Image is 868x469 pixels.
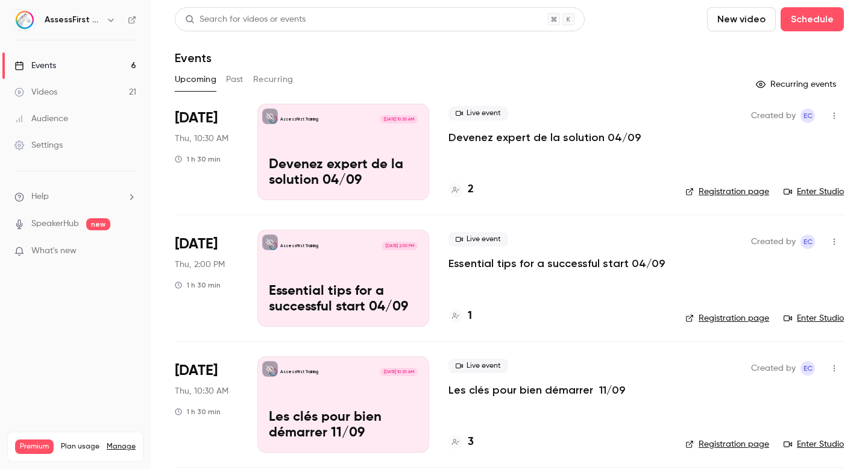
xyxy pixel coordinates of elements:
[15,439,54,454] span: Premium
[14,190,136,203] li: help-dropdown-opener
[257,356,429,453] a: Les clés pour bien démarrer 11/09AssessFirst Training[DATE] 10:30 AMLes clés pour bien démarrer 1...
[14,139,63,151] div: Settings
[175,133,228,145] span: Thu, 10:30 AM
[750,75,844,94] button: Recurring events
[685,186,769,198] a: Registration page
[14,60,56,72] div: Events
[14,113,68,125] div: Audience
[751,361,796,376] span: Created by
[781,7,844,31] button: Schedule
[751,109,796,123] span: Created by
[175,230,238,326] div: Sep 4 Thu, 2:00 PM (Europe/Paris)
[685,312,769,324] a: Registration page
[185,13,306,26] div: Search for videos or events
[31,218,79,230] a: SpeakerHub
[15,10,34,30] img: AssessFirst Training
[380,368,417,376] span: [DATE] 10:30 AM
[253,70,294,89] button: Recurring
[448,130,641,145] a: Devenez expert de la solution 04/09
[448,256,665,271] a: Essential tips for a successful start 04/09
[175,259,225,271] span: Thu, 2:00 PM
[800,234,815,249] span: Emmanuelle Cortes
[804,109,813,123] span: EC
[804,361,813,376] span: EC
[280,243,318,249] p: AssessFirst Training
[175,361,218,380] span: [DATE]
[175,280,221,290] div: 1 h 30 min
[175,51,212,65] h1: Events
[380,115,417,124] span: [DATE] 10:30 AM
[800,361,815,376] span: Emmanuelle Cortes
[448,308,472,324] a: 1
[784,312,844,324] a: Enter Studio
[31,190,49,203] span: Help
[86,218,110,230] span: new
[31,245,77,257] span: What's new
[448,181,474,198] a: 2
[269,284,418,315] p: Essential tips for a successful start 04/09
[448,359,508,373] span: Live event
[257,230,429,326] a: Essential tips for a successful start 04/09AssessFirst Training[DATE] 2:00 PMEssential tips for a...
[751,234,796,249] span: Created by
[448,434,474,450] a: 3
[175,104,238,200] div: Sep 4 Thu, 10:30 AM (Europe/Paris)
[448,232,508,247] span: Live event
[382,242,417,250] span: [DATE] 2:00 PM
[800,109,815,123] span: Emmanuelle Cortes
[707,7,776,31] button: New video
[280,116,318,122] p: AssessFirst Training
[448,383,625,397] a: Les clés pour bien démarrer 11/09
[175,407,221,417] div: 1 h 30 min
[468,308,472,324] h4: 1
[14,86,57,98] div: Videos
[468,181,474,198] h4: 2
[45,14,101,26] h6: AssessFirst Training
[175,385,228,397] span: Thu, 10:30 AM
[122,246,136,257] iframe: Noticeable Trigger
[784,438,844,450] a: Enter Studio
[175,234,218,254] span: [DATE]
[257,104,429,200] a: Devenez expert de la solution 04/09AssessFirst Training[DATE] 10:30 AMDevenez expert de la soluti...
[685,438,769,450] a: Registration page
[269,410,418,441] p: Les clés pour bien démarrer 11/09
[448,106,508,121] span: Live event
[175,70,216,89] button: Upcoming
[804,234,813,249] span: EC
[269,157,418,189] p: Devenez expert de la solution 04/09
[175,356,238,453] div: Sep 11 Thu, 10:30 AM (Europe/Paris)
[468,434,474,450] h4: 3
[784,186,844,198] a: Enter Studio
[61,442,99,452] span: Plan usage
[175,154,221,164] div: 1 h 30 min
[107,442,136,452] a: Manage
[175,109,218,128] span: [DATE]
[226,70,244,89] button: Past
[280,369,318,375] p: AssessFirst Training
